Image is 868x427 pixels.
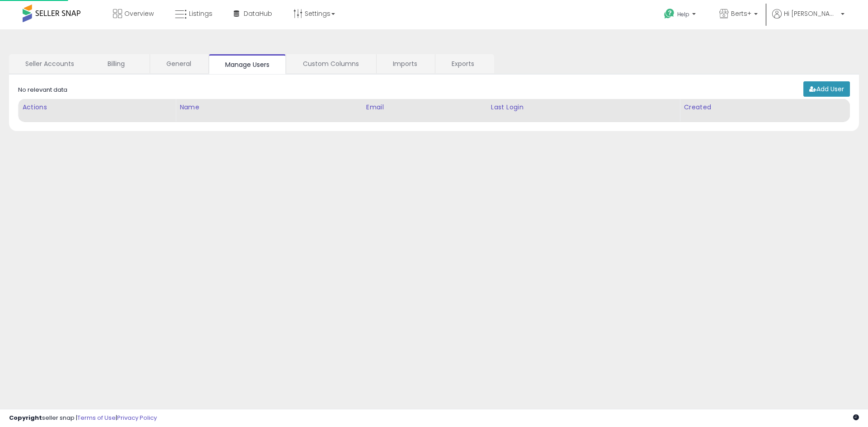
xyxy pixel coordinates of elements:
[9,413,42,422] strong: Copyright
[657,1,705,29] a: Help
[179,103,359,112] div: Name
[731,9,751,18] span: Berts+
[435,54,493,73] a: Exports
[22,103,172,112] div: Actions
[664,8,675,19] i: Get Help
[9,414,157,422] div: seller snap | |
[91,54,149,73] a: Billing
[377,54,434,73] a: Imports
[684,103,846,112] div: Created
[18,86,67,94] div: No relevant data
[803,81,850,97] a: Add User
[244,9,272,18] span: DataHub
[772,9,844,29] a: Hi [PERSON_NAME]
[77,413,116,422] a: Terms of Use
[784,9,838,18] span: Hi [PERSON_NAME]
[366,103,483,112] div: Email
[189,9,212,18] span: Listings
[677,10,689,18] span: Help
[287,54,375,73] a: Custom Columns
[124,9,154,18] span: Overview
[150,54,208,73] a: General
[209,54,286,74] a: Manage Users
[9,54,90,73] a: Seller Accounts
[491,103,676,112] div: Last Login
[117,413,157,422] a: Privacy Policy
